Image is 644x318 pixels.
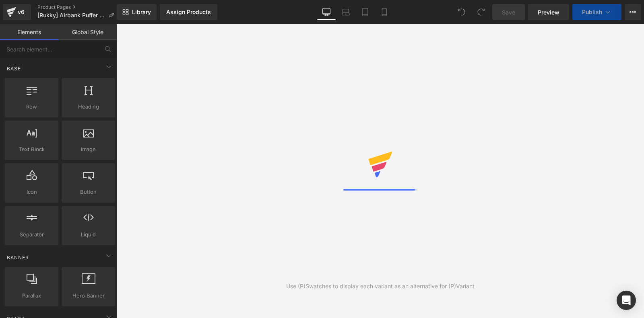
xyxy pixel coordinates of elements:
span: Parallax [7,291,56,300]
button: Undo [454,4,470,20]
span: Text Block [7,145,56,154]
button: Publish [572,4,621,20]
span: Banner [6,254,30,261]
span: Icon [7,188,56,196]
span: Row [7,103,56,111]
span: Base [6,65,22,72]
button: More [625,4,641,20]
span: Image [64,145,113,154]
span: Library [132,8,151,16]
div: v6 [16,7,26,17]
a: Product Pages [37,4,120,10]
a: Preview [528,4,569,20]
div: Use (P)Swatches to display each variant as an alternative for (P)Variant [286,282,475,291]
a: Global Style [58,24,117,40]
button: Redo [473,4,489,20]
span: Preview [538,8,559,16]
span: Liquid [64,230,113,239]
span: Separator [7,230,56,239]
div: Assign Products [166,9,211,15]
span: Save [502,8,515,16]
a: Tablet [355,4,375,20]
a: Desktop [317,4,336,20]
span: Publish [582,9,602,15]
span: [Rukky] Airbank Puffer Pro [37,12,105,18]
a: v6 [3,4,31,20]
span: Hero Banner [64,291,113,300]
a: Laptop [336,4,355,20]
span: Heading [64,103,113,111]
a: Mobile [375,4,394,20]
a: New Library [117,4,157,20]
span: Button [64,188,113,196]
div: Open Intercom Messenger [617,291,636,310]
